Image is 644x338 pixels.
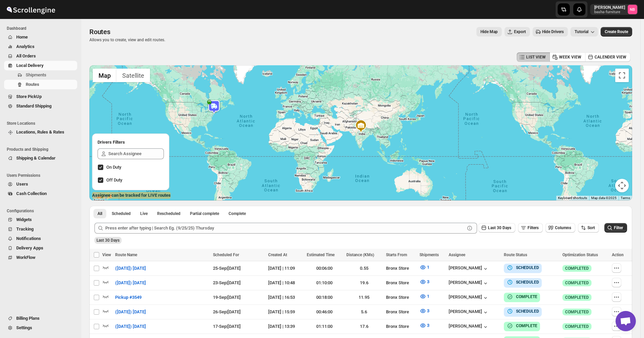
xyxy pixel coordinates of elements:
button: Map action label [476,27,502,37]
span: Created At [268,252,287,257]
button: Last 30 Days [478,223,515,233]
span: Cash Collection [16,191,47,196]
span: On Duty [106,165,121,170]
button: Home [4,32,77,42]
button: SCHEDULED [507,279,539,286]
span: Scheduled [112,211,131,216]
button: Sort [578,223,599,233]
span: Complete [229,211,246,216]
span: COMPLETED [565,309,589,315]
div: Bronx Store [386,280,416,286]
div: [DATE] | 13:39 [268,323,302,330]
div: [DATE] | 11:09 [268,265,302,272]
div: 00:18:00 [307,294,342,301]
div: 00:46:00 [307,309,342,315]
button: Toggle fullscreen view [615,69,629,82]
span: Delivery Apps [16,245,43,250]
span: Hide Map [480,29,498,34]
span: Routes [26,82,39,87]
button: Routes [4,80,77,89]
button: WEEK VIEW [550,52,585,62]
p: basha-furniture [594,10,625,14]
span: Last 30 Days [488,225,511,230]
input: Press enter after typing | Search Eg. (9/25/25) Thursday [105,223,465,234]
div: 0.55 [346,265,382,272]
span: 23-Sep | [DATE] [213,280,241,285]
span: Off Duty [106,177,122,183]
button: 3 [415,320,433,331]
button: ([DATE]) [DATE] [111,263,150,274]
button: ([DATE]) [DATE] [111,321,150,332]
span: Rescheduled [157,211,180,216]
div: [PERSON_NAME] [449,294,489,301]
div: [PERSON_NAME] [449,265,489,272]
span: Billing Plans [16,316,40,321]
span: All [98,211,102,216]
span: Assignee [449,252,465,257]
span: Route Name [115,252,137,257]
span: COMPLETED [565,324,589,329]
span: 26-Sep | [DATE] [213,309,241,314]
button: Settings [4,323,77,333]
button: Columns [545,223,575,233]
span: Export [514,29,526,34]
button: Shipments [4,70,77,80]
button: Map camera controls [615,179,629,192]
button: Keyboard shortcuts [558,196,587,200]
button: ([DATE]) [DATE] [111,307,150,317]
button: Billing Plans [4,314,77,323]
span: Estimated Time [307,252,335,257]
span: Action [612,252,624,257]
button: Locations, Rules & Rates [4,127,77,137]
label: Assignee can be tracked for LIVE routes [92,192,171,199]
span: Settings [16,325,32,330]
span: Shipments [26,72,46,77]
span: Route Status [504,252,527,257]
button: Users [4,179,77,189]
span: Locations, Rules & Rates [16,129,64,135]
button: Tracking [4,224,77,234]
span: Starts From [386,252,407,257]
button: Filters [518,223,543,233]
div: Bronx Store [386,323,416,330]
button: COMPLETE [507,322,537,329]
button: LIST VIEW [517,52,550,62]
span: 3 [427,279,429,284]
button: [PERSON_NAME] [449,280,489,287]
span: Shipping & Calendar [16,155,56,161]
span: Widgets [16,217,32,222]
span: Sort [587,225,595,230]
span: Configurations [7,208,78,214]
button: Tutorial [571,27,598,37]
button: [PERSON_NAME] [449,323,489,330]
button: Export [505,27,530,37]
button: Notifications [4,234,77,243]
b: COMPLETE [516,323,537,328]
span: Last 30 Days [96,238,120,243]
span: COMPLETED [565,280,589,286]
div: [DATE] | 10:48 [268,280,302,286]
p: [PERSON_NAME] [594,5,625,10]
span: Filter [614,225,623,230]
span: Users [16,182,28,187]
button: Delivery Apps [4,243,77,253]
button: Widgets [4,215,77,224]
button: [PERSON_NAME] [449,309,489,316]
span: Create Route [605,29,628,34]
div: Open chat [616,311,636,331]
h2: Drivers Filters [98,139,164,146]
span: Store Locations [7,121,78,126]
img: ScrollEngine [5,1,56,18]
text: NB [630,7,635,12]
span: Products and Shipping [7,147,78,152]
button: Hide Drivers [533,27,568,37]
div: 5.6 [346,309,382,315]
span: Store PickUp [16,94,42,99]
button: COMPLETE [507,293,537,300]
div: Bronx Store [386,294,416,301]
span: ([DATE]) [DATE] [115,309,146,315]
div: Bronx Store [386,265,416,272]
div: [DATE] | 16:53 [268,294,302,301]
button: Show satellite imagery [116,69,150,82]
